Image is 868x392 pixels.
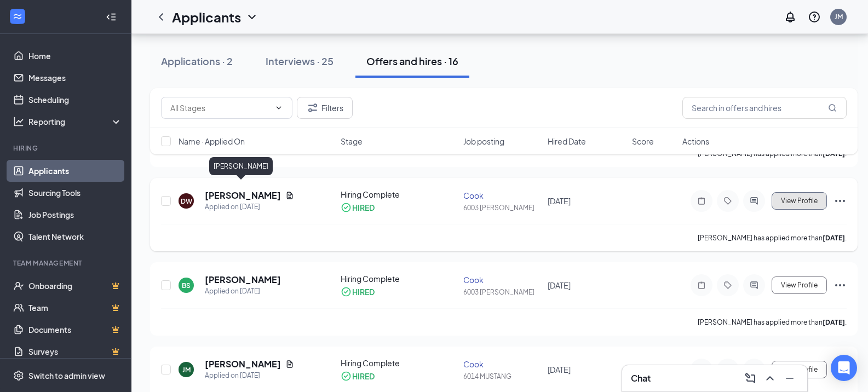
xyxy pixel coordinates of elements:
svg: CheckmarkCircle [341,286,352,297]
button: View Profile [772,276,827,294]
svg: WorkstreamLogo [12,11,23,22]
div: Open Intercom Messenger [831,355,857,381]
div: Applied on [DATE] [205,370,294,381]
a: OnboardingCrown [28,275,122,297]
b: [DATE] [823,234,845,242]
a: Applicants [28,160,122,182]
div: HIRED [352,202,375,213]
div: Reporting [28,116,123,127]
span: [DATE] [548,196,571,206]
svg: Ellipses [833,279,847,292]
div: 6003 [PERSON_NAME] [463,203,541,212]
div: JM [835,12,843,21]
button: ComposeMessage [741,370,759,387]
div: Hiring Complete [341,189,457,200]
span: Stage [341,136,363,147]
b: [DATE] [823,318,845,326]
svg: Minimize [783,372,796,385]
button: ChevronUp [761,370,779,387]
p: [PERSON_NAME] has applied more than . [698,318,847,327]
div: Applied on [DATE] [205,201,294,212]
button: View Profile [772,192,827,210]
div: Interviews · 25 [266,54,334,68]
span: View Profile [781,281,818,289]
svg: QuestionInfo [808,10,821,24]
svg: ComposeMessage [744,372,757,385]
div: Offers and hires · 16 [366,54,458,68]
svg: Notifications [784,10,797,24]
div: Hiring [13,143,120,153]
svg: ChevronDown [274,103,283,112]
div: Applied on [DATE] [205,286,281,297]
span: Hired Date [548,136,586,147]
div: Cook [463,359,541,370]
svg: Settings [13,370,24,381]
svg: Collapse [106,11,117,22]
h3: Chat [631,372,651,384]
a: Home [28,45,122,67]
a: DocumentsCrown [28,319,122,341]
svg: Analysis [13,116,24,127]
button: View Profile [772,361,827,378]
h5: [PERSON_NAME] [205,274,281,286]
svg: Note [695,197,708,205]
svg: Document [285,191,294,200]
a: Messages [28,67,122,89]
button: Filter Filters [297,97,353,119]
input: Search in offers and hires [682,97,847,119]
div: Hiring Complete [341,273,457,284]
svg: MagnifyingGlass [828,103,837,112]
input: All Stages [170,102,270,114]
div: [PERSON_NAME] [209,157,273,175]
a: Job Postings [28,204,122,226]
div: HIRED [352,286,375,297]
span: [DATE] [548,365,571,374]
svg: Filter [306,101,319,114]
div: Team Management [13,258,120,268]
svg: CheckmarkCircle [341,202,352,213]
svg: ChevronLeft [154,10,168,24]
svg: Ellipses [833,194,847,207]
svg: ActiveChat [748,281,761,290]
span: [DATE] [548,280,571,290]
div: Cook [463,190,541,201]
div: DW [181,197,192,206]
a: TeamCrown [28,297,122,319]
div: Cook [463,274,541,285]
span: Name · Applied On [179,136,245,147]
svg: Note [695,281,708,290]
p: [PERSON_NAME] has applied more than . [698,233,847,243]
span: Actions [682,136,709,147]
a: SurveysCrown [28,341,122,362]
span: Job posting [463,136,504,147]
a: Sourcing Tools [28,182,122,204]
h1: Applicants [172,8,241,26]
svg: ChevronDown [245,10,258,24]
svg: Tag [721,197,734,205]
span: Score [632,136,654,147]
div: Hiring Complete [341,358,457,368]
span: View Profile [781,197,818,205]
svg: Document [285,360,294,368]
div: JM [182,365,191,374]
div: 6014 MUSTANG [463,372,541,381]
div: BS [182,281,191,290]
svg: CheckmarkCircle [341,371,352,382]
svg: ChevronUp [763,372,777,385]
button: Minimize [781,370,798,387]
div: Switch to admin view [28,370,105,381]
div: 6003 [PERSON_NAME] [463,287,541,297]
svg: ActiveChat [748,197,761,205]
h5: [PERSON_NAME] [205,189,281,201]
div: Applications · 2 [161,54,233,68]
div: HIRED [352,371,375,382]
svg: Tag [721,281,734,290]
a: Talent Network [28,226,122,247]
a: Scheduling [28,89,122,111]
h5: [PERSON_NAME] [205,358,281,370]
